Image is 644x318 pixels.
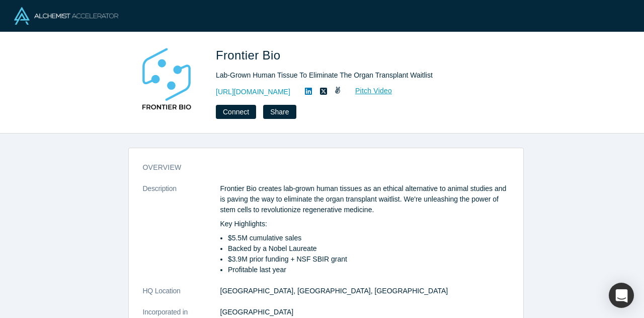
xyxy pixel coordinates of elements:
[228,233,509,243] li: $5.5M cumulative sales
[220,307,509,317] dd: [GEOGRAPHIC_DATA]
[216,70,498,81] div: Lab-Grown Human Tissue To Eliminate The Organ Transplant Waitlist
[220,219,509,229] p: Key Highlights:
[131,46,202,117] img: Frontier Bio's Logo
[216,105,256,119] button: Connect
[143,286,220,307] dt: HQ Location
[216,87,290,97] a: [URL][DOMAIN_NAME]
[228,243,509,254] li: Backed by a Nobel Laureate
[143,162,495,173] h3: overview
[263,105,296,119] button: Share
[14,7,118,25] img: Alchemist Logo
[220,286,509,296] dd: [GEOGRAPHIC_DATA], [GEOGRAPHIC_DATA], [GEOGRAPHIC_DATA]
[228,265,509,275] li: Profitable last year
[344,85,392,97] a: Pitch Video
[220,183,509,215] p: Frontier Bio creates lab-grown human tissues as an ethical alternative to animal studies and is p...
[228,254,509,265] li: $3.9M prior funding + NSF SBIR grant
[143,183,220,286] dt: Description
[216,48,284,62] span: Frontier Bio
